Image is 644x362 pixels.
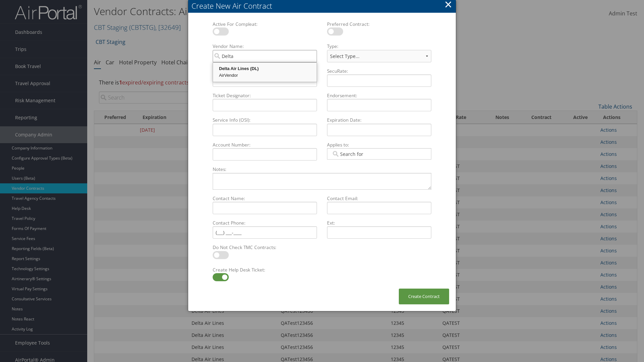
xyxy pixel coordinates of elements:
[210,21,320,27] label: Active For Compleat:
[214,65,316,72] div: Delta Air Lines (DL)
[210,244,320,251] label: Do Not Check TMC Contracts:
[324,43,434,50] label: Type:
[327,124,431,136] input: Expiration Date:
[399,289,449,304] button: Create Contract
[210,43,320,50] label: Vendor Name:
[210,195,320,202] label: Contact Name:
[210,166,434,173] label: Notes:
[213,99,317,111] input: Ticket Designator:
[213,148,317,161] input: Account Number:
[327,99,431,111] input: Endorsement:
[210,68,320,74] label: Tour Code:
[327,74,431,87] input: SecuRate:
[192,1,456,11] div: Create New Air Contract
[213,50,317,62] input: Vendor Name:
[331,150,369,157] input: Applies to:
[213,124,317,136] input: Service Info (OSI):
[324,117,434,123] label: Expiration Date:
[324,92,434,99] label: Endorsement:
[213,226,317,239] input: Contact Phone:
[210,141,320,148] label: Account Number:
[210,117,320,123] label: Service Info (OSI):
[324,141,434,148] label: Applies to:
[324,220,434,226] label: Ext:
[327,50,431,62] select: Type:
[210,266,320,273] label: Create Help Desk Ticket:
[324,68,434,74] label: SecuRate:
[210,92,320,99] label: Ticket Designator:
[213,202,317,214] input: Contact Name:
[213,173,431,190] textarea: Notes:
[210,220,320,226] label: Contact Phone:
[327,202,431,214] input: Contact Email:
[324,195,434,202] label: Contact Email:
[324,21,434,27] label: Preferred Contract:
[214,72,316,79] div: AirVendor
[327,226,431,239] input: Ext:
